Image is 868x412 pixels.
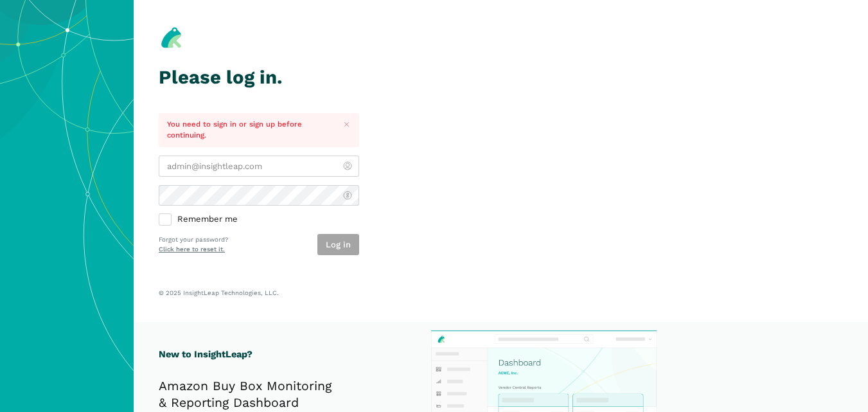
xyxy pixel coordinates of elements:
label: Remember me [159,214,359,226]
p: Forgot your password? [159,235,228,245]
input: admin@insightleap.com [159,156,359,177]
h1: New to InsightLeap? [159,347,493,362]
a: Click here to reset it. [159,246,225,253]
button: Close [339,117,354,132]
p: © 2025 InsightLeap Technologies, LLC. [159,289,843,297]
p: You need to sign in or sign up before continuing. [167,119,331,141]
h1: Please log in. [159,67,359,88]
